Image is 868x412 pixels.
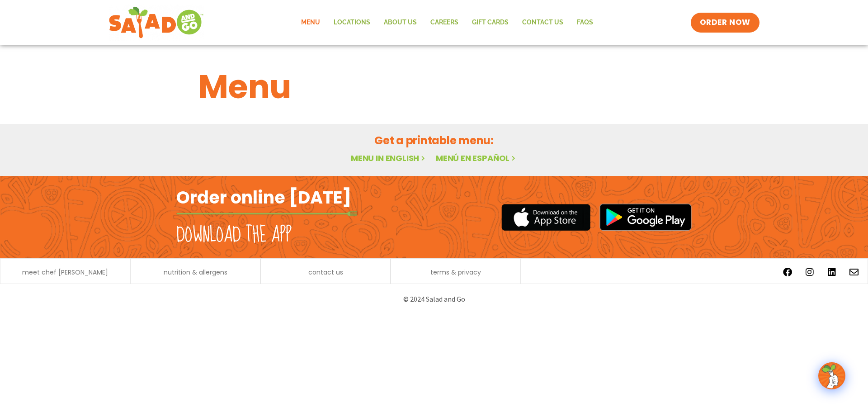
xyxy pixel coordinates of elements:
[294,12,327,33] a: Menu
[164,269,227,275] a: nutrition & allergens
[176,186,351,208] h2: Order online [DATE]
[700,17,750,28] span: ORDER NOW
[599,204,692,231] img: google_play
[176,223,292,248] h2: Download the app
[308,269,343,275] a: contact us
[436,152,517,164] a: Menú en español
[424,12,465,33] a: Careers
[327,12,377,33] a: Locations
[501,203,590,232] img: appstore
[294,12,600,33] nav: Menu
[430,269,481,275] a: terms & privacy
[570,12,600,33] a: FAQs
[198,62,670,111] h1: Menu
[691,13,759,33] a: ORDER NOW
[465,12,515,33] a: GIFT CARDS
[198,133,670,148] h2: Get a printable menu:
[819,363,844,388] img: wpChatIcon
[377,12,424,33] a: About Us
[515,12,570,33] a: Contact Us
[176,211,357,216] img: fork
[181,293,687,305] p: © 2024 Salad and Go
[22,269,108,275] a: meet chef [PERSON_NAME]
[108,5,204,41] img: new-SAG-logo-768×292
[351,152,427,164] a: Menu in English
